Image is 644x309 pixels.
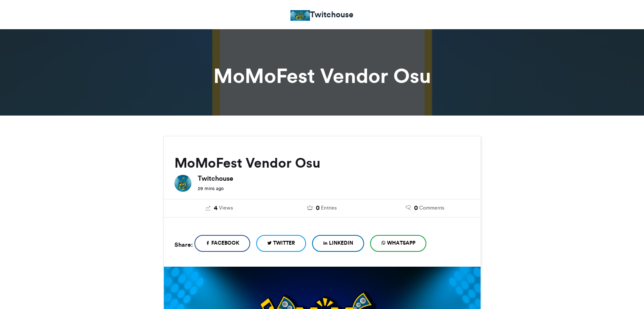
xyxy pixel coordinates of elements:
span: 4 [214,204,218,213]
a: 4 Views [174,204,265,213]
span: Entries [321,204,337,212]
a: Twitchouse [290,8,353,21]
a: Facebook [194,235,250,252]
a: WhatsApp [370,235,426,252]
span: 0 [414,204,418,213]
h6: Twitchouse [198,175,470,182]
span: 0 [316,204,320,213]
small: 29 mins ago [198,185,224,191]
span: Facebook [211,239,239,247]
a: 0 Comments [380,204,470,213]
span: Twitter [273,239,295,247]
a: 0 Entries [277,204,367,213]
h1: MoMoFest Vendor Osu [87,66,557,86]
img: Twitchouse [174,175,191,192]
h2: MoMoFest Vendor Osu [174,155,470,171]
span: LinkedIn [329,239,353,247]
img: Twitchouse Marketing [290,10,310,21]
a: Twitter [256,235,306,252]
span: Views [219,204,233,212]
a: LinkedIn [312,235,364,252]
iframe: chat widget [608,275,636,301]
span: Comments [419,204,444,212]
span: WhatsApp [387,239,415,247]
h5: Share: [174,239,193,250]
